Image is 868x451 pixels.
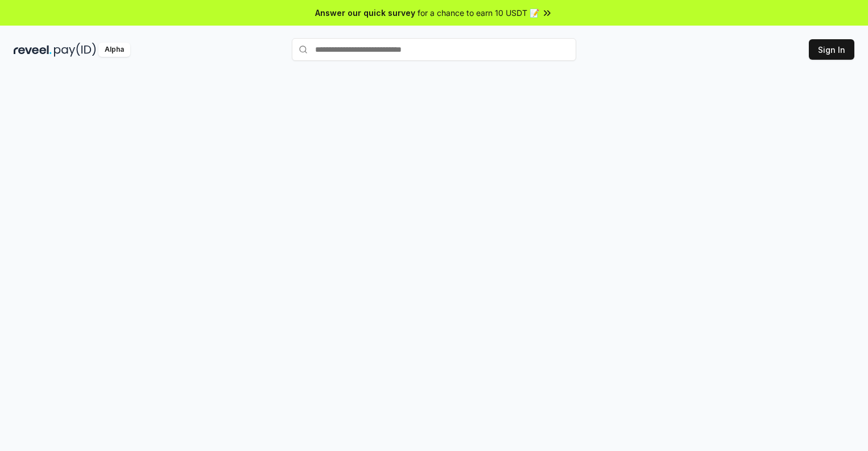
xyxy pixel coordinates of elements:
[14,43,52,57] img: reveel_dark
[809,39,854,60] button: Sign In
[418,7,539,19] span: for a chance to earn 10 USDT 📝
[98,43,130,57] div: Alpha
[54,43,96,57] img: pay_id
[315,7,415,19] span: Answer our quick survey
